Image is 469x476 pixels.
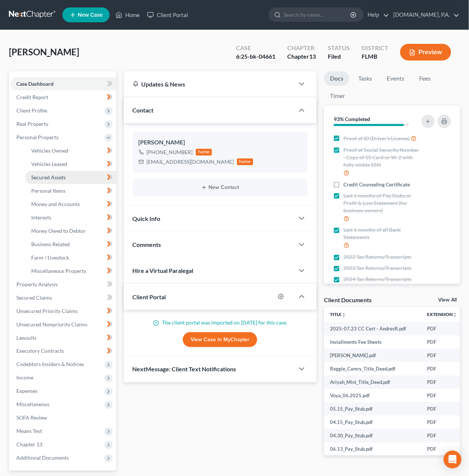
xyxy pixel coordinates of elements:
td: PDF [421,402,463,415]
p: The client portal was imported on [DATE] for this case. [133,319,308,326]
span: Secured Claims [16,294,52,301]
div: home [237,159,253,165]
span: 2024 Tax Returns/Transcripts [343,276,411,283]
a: View Case in MyChapter [183,332,257,347]
td: Installments Fee Sheets [324,335,421,349]
div: Status [328,44,350,52]
span: Executory Contracts [16,348,64,354]
a: Secured Claims [10,291,116,304]
a: Executory Contracts [10,345,116,358]
span: Chapter 13 [16,441,42,448]
a: Vehicles Owned [25,144,116,157]
span: Quick Info [133,215,161,222]
span: New Case [78,12,103,18]
a: Property Analysis [10,278,116,291]
a: Secured Assets [25,171,116,184]
div: [PHONE_NUMBER] [147,149,193,156]
span: Last 6 months of all Bank Statements [343,226,420,241]
td: 06.13_Pay_Stub.pdf [324,443,421,456]
span: Hire a Virtual Paralegal [133,267,194,274]
span: Money and Accounts [31,201,80,207]
div: [PERSON_NAME] [139,138,302,147]
a: Tasks [352,71,378,86]
span: Business Related [31,241,70,247]
td: Reggie_Camry_Title_Deed.pdf [324,362,421,375]
button: New Contact [139,185,302,190]
div: home [196,149,212,156]
div: [EMAIL_ADDRESS][DOMAIN_NAME] [147,158,234,166]
span: Lawsuits [16,335,36,341]
a: Titleunfold_more [330,312,346,317]
div: Chapter [287,44,316,52]
span: Farm / Livestock [31,254,69,261]
input: Search by name... [284,8,352,22]
span: Vehicles Leased [31,161,67,167]
td: PDF [421,429,463,442]
a: [DOMAIN_NAME], P.A. [390,8,460,22]
span: Client Profile [16,107,47,114]
td: PDF [421,443,463,456]
a: Events [381,71,410,86]
span: Comments [133,241,161,248]
a: Business Related [25,238,116,251]
a: View All [439,297,457,303]
span: Miscellaneous [16,401,49,408]
a: Case Dashboard [10,77,116,91]
button: Preview [400,44,451,61]
td: PDF [421,349,463,362]
a: SOFA Review [10,411,116,425]
a: Extensionunfold_more [427,312,457,317]
a: Farm / Livestock [25,251,116,264]
a: Unsecured Nonpriority Claims [10,318,116,331]
td: Voya_06.2025.pdf [324,389,421,402]
a: Money Owed to Debtor [25,224,116,238]
a: Home [112,8,143,22]
span: Client Portal [133,293,166,300]
td: 04.30_Pay_Stub.pdf [324,429,421,442]
i: unfold_more [342,313,346,317]
span: Proof of Social Security Number - Copy of SS Card or W-2 with fully visible SSN [343,146,420,169]
span: Unsecured Priority Claims [16,308,78,314]
div: Case [236,44,275,52]
a: Lawsuits [10,331,116,345]
div: Chapter [287,52,316,61]
td: PDF [421,389,463,402]
td: PDF [421,375,463,389]
span: Credit Report [16,94,48,100]
div: District [362,44,388,52]
a: Credit Report [10,91,116,104]
span: NextMessage: Client Text Notifications [133,366,236,373]
a: Miscellaneous Property [25,264,116,278]
a: Interests [25,211,116,224]
span: 13 [309,53,316,60]
div: 6:25-bk-04661 [236,52,275,61]
span: SOFA Review [16,415,47,421]
span: Unsecured Nonpriority Claims [16,321,87,327]
td: Ariyah_Mini_Title_Deed.pdf [324,375,421,389]
span: Personal Property [16,134,59,140]
td: PDF [421,415,463,429]
a: Fees [413,71,437,86]
td: [PERSON_NAME].pdf [324,349,421,362]
span: Last 6 months of Pay Stubs or Profit & Loss Statement (for business owners) [343,192,420,214]
span: Codebtors Insiders & Notices [16,361,84,368]
span: [PERSON_NAME] [9,46,79,57]
a: Client Portal [143,8,192,22]
td: PDF [421,335,463,349]
div: Filed [328,52,350,61]
a: Unsecured Priority Claims [10,304,116,318]
span: Interests [31,214,51,221]
a: Vehicles Leased [25,157,116,171]
span: 2023 Tax Returns/Transcripts [343,264,411,272]
strong: 93% Completed [334,116,370,122]
span: Additional Documents [16,455,69,461]
span: Means Test [16,428,42,434]
span: Real Property [16,121,48,127]
span: Miscellaneous Property [31,268,86,274]
a: Money and Accounts [25,198,116,211]
span: Case Dashboard [16,81,54,87]
span: Secured Assets [31,174,66,180]
span: Vehicles Owned [31,147,68,154]
span: Credit Counseling Certificate [343,181,410,188]
div: Client Documents [324,296,372,304]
